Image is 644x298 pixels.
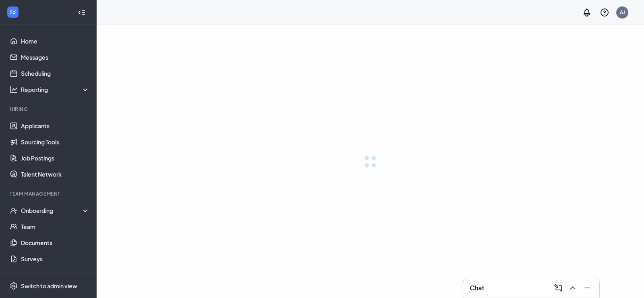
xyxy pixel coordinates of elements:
[21,166,90,182] a: Talent Network
[551,281,564,294] button: ComposeMessage
[21,85,90,94] div: Reporting
[10,85,18,94] svg: Analysis
[10,206,18,215] svg: UserCheck
[600,8,609,17] svg: QuestionInfo
[582,8,592,17] svg: Notifications
[21,134,90,150] a: Sourcing Tools
[21,282,77,290] div: Switch to admin view
[21,235,90,251] a: Documents
[10,190,88,197] div: Team Management
[580,281,593,294] button: Minimize
[21,49,90,65] a: Messages
[470,283,484,292] h3: Chat
[21,219,90,235] a: Team
[582,283,592,293] svg: Minimize
[21,150,90,166] a: Job Postings
[78,8,86,17] svg: Collapse
[553,283,563,293] svg: ComposeMessage
[9,8,17,16] svg: WorkstreamLogo
[21,118,90,134] a: Applicants
[620,9,625,16] div: AJ
[21,65,90,81] a: Scheduling
[21,206,90,215] div: Onboarding
[566,281,578,294] button: ChevronUp
[21,251,90,267] a: Surveys
[10,106,88,113] div: Hiring
[21,33,90,49] a: Home
[568,283,578,293] svg: ChevronUp
[10,282,18,290] svg: Settings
